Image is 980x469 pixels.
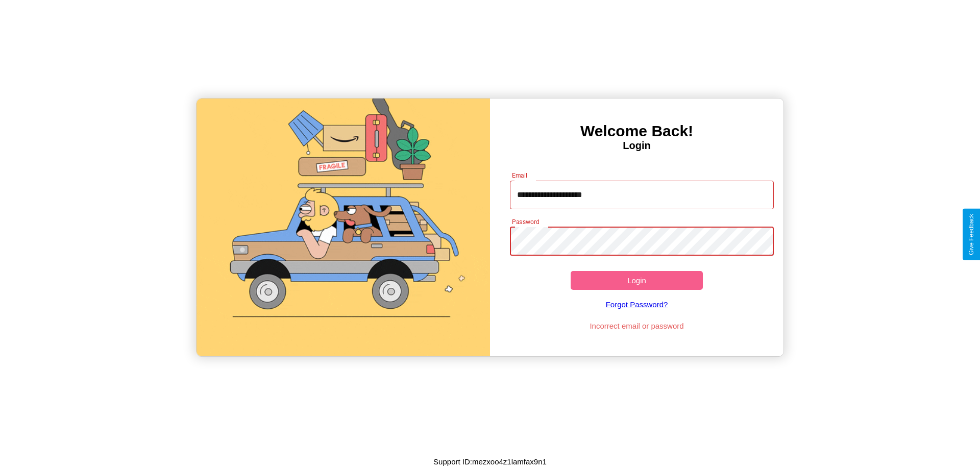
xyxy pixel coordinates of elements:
h4: Login [490,140,783,152]
h3: Welcome Back! [490,122,783,140]
a: Forgot Password? [505,290,769,319]
p: Support ID: mezxoo4z1lamfax9n1 [433,455,547,468]
img: gif [197,98,490,356]
div: Give Feedback [968,214,975,255]
button: Login [571,271,703,290]
label: Password [512,217,539,226]
p: Incorrect email or password [505,319,769,333]
label: Email [512,171,528,180]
